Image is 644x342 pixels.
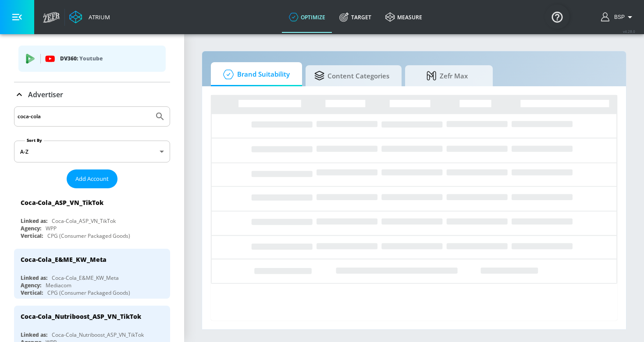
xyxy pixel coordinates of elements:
ul: list of platforms [18,42,166,78]
div: Linked as: [21,274,47,282]
div: Coca-Cola_E&ME_KW_MetaLinked as:Coca-Cola_E&ME_KW_MetaAgency:MediacomVertical:CPG (Consumer Packa... [14,249,170,299]
label: Sort By [25,138,44,143]
span: Brand Suitability [220,64,290,85]
div: Vertical: [21,289,43,296]
div: Coca-Cola_ASP_VN_TikTok [52,217,116,225]
input: Search by name [18,111,150,122]
p: Advertiser [28,90,63,99]
a: Target [332,1,378,33]
p: DV360: [60,54,159,63]
button: Submit Search [150,107,170,126]
div: Coca-Cola_ASP_VN_TikTokLinked as:Coca-Cola_ASP_VN_TikTokAgency:WPPVertical:CPG (Consumer Packaged... [14,192,170,242]
a: measure [378,1,429,33]
span: v 4.28.0 [623,29,635,34]
span: login as: bsp_linking@zefr.com [611,14,625,20]
div: Advertiser [14,82,170,107]
div: Linked as: [21,331,47,338]
div: Atrium [85,13,110,21]
p: Youtube [79,54,103,63]
a: Atrium [69,11,110,24]
div: Coca-Cola_Nutriboost_ASP_VN_TikTok [52,331,144,338]
div: A-Z [14,141,170,162]
div: WPP [46,225,57,232]
span: Add Account [75,174,109,184]
div: Coca-Cola_Nutriboost_ASP_VN_TikTok [21,312,141,321]
span: Content Categories [314,65,389,86]
div: Vertical: [21,232,43,240]
div: Linked as: [21,217,47,225]
div: Mediacom [46,282,71,289]
button: Open Resource Center [545,4,569,29]
div: Agency: [21,225,41,232]
div: Coca-Cola_ASP_VN_TikTok [21,198,103,207]
div: Agency: [21,282,41,289]
button: BSP [601,12,635,22]
div: Coca-Cola_E&ME_KW_Meta [52,274,119,282]
div: CPG (Consumer Packaged Goods) [47,289,130,296]
a: optimize [282,1,332,33]
div: Coca-Cola_E&ME_KW_Meta [21,255,107,264]
div: DV360: Youtube [18,46,166,72]
button: Add Account [67,169,117,188]
div: CPG (Consumer Packaged Goods) [47,232,130,240]
span: Zefr Max [414,65,480,86]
